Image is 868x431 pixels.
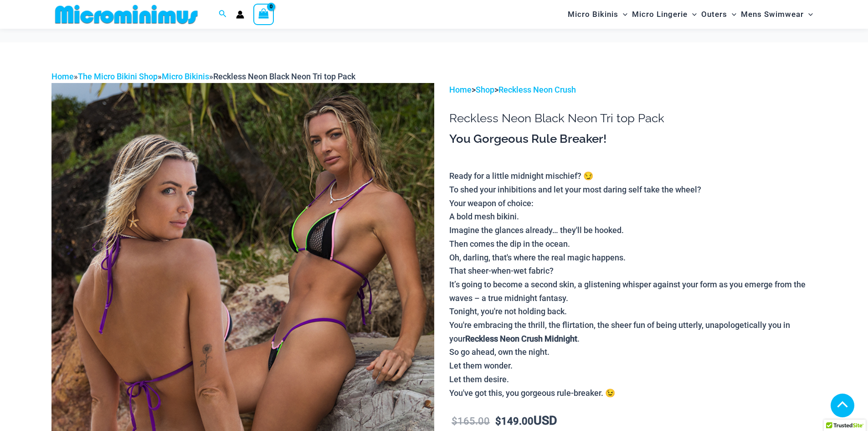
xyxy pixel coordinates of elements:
a: Micro LingerieMenu ToggleMenu Toggle [630,3,699,26]
a: Reckless Neon Crush [498,85,576,94]
span: Menu Toggle [618,3,627,26]
a: Home [449,85,472,94]
span: Outers [701,3,727,26]
span: $ [495,415,501,427]
span: Micro Lingerie [632,3,688,26]
a: Account icon link [236,10,244,19]
span: Reckless Neon Black Neon Tri top Pack [213,72,355,81]
a: OutersMenu ToggleMenu Toggle [699,3,739,26]
bdi: 165.00 [452,415,490,427]
a: The Micro Bikini Shop [78,72,158,81]
a: View Shopping Cart, empty [253,4,274,25]
a: Search icon link [219,9,227,20]
span: $ [452,415,457,427]
span: Mens Swimwear [741,3,804,26]
a: Home [51,72,74,81]
span: Menu Toggle [727,3,736,26]
span: Micro Bikinis [568,3,618,26]
bdi: 149.00 [495,415,534,427]
h1: Reckless Neon Black Neon Tri top Pack [449,111,817,125]
p: USD [449,414,817,428]
img: MM SHOP LOGO FLAT [51,4,201,25]
b: Reckless Neon Crush Midnight [465,334,577,343]
span: Menu Toggle [688,3,697,26]
p: Ready for a little midnight mischief? 😏 To shed your inhibitions and let your most daring self ta... [449,169,817,400]
p: > > [449,83,817,97]
a: Mens SwimwearMenu ToggleMenu Toggle [739,3,815,26]
span: Menu Toggle [804,3,813,26]
a: Micro Bikinis [162,72,209,81]
a: Micro BikinisMenu ToggleMenu Toggle [565,3,630,26]
span: » » » [51,72,355,81]
a: Shop [476,85,494,94]
h3: You Gorgeous Rule Breaker! [449,131,817,147]
nav: Site Navigation [564,1,817,27]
